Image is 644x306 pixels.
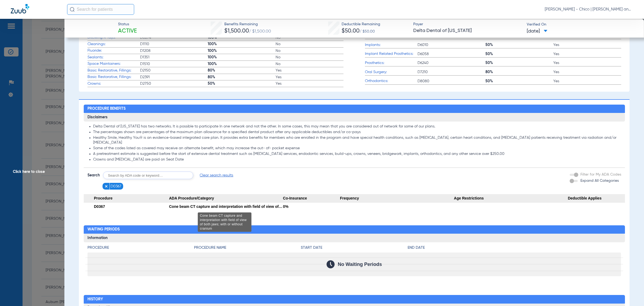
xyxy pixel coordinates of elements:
h4: Procedure Name [194,245,301,251]
span: Yes [553,69,621,75]
li: A pretreatment estimate is suggested before the start of extensive dental treatment such as [MEDI... [93,152,621,156]
span: 80% [485,69,553,75]
h2: History [84,295,625,304]
span: Co-Insurance [283,194,340,203]
span: D2150 [140,68,208,73]
span: 50% [485,42,553,48]
span: 100% [208,55,276,60]
span: Yes [553,79,621,84]
span: D6010 [418,42,485,48]
span: Verified On [527,22,635,27]
span: Expand All Categories [580,179,619,183]
span: Prosthetics: [365,60,418,66]
span: No [276,55,343,60]
span: D6058 [418,51,485,57]
span: Active [118,27,137,35]
app-breakdown-title: Procedure Name [194,245,301,252]
h3: Information [84,234,625,242]
span: D1351 [140,55,208,60]
img: Zuub Logo [11,4,29,13]
span: Yes [553,42,621,48]
span: Implants: [365,42,418,48]
span: Yes [276,74,343,80]
img: Calendar [327,260,335,268]
label: Filter for My ADA Codes [579,172,621,177]
span: D1510 [140,61,208,67]
li: Some of the codes listed as covered may receive an alternate benefit, which may increase the out-... [93,146,621,151]
li: The percentages shown are percentages of the maximum plan allowance for a specified dental produc... [93,130,621,135]
span: Yes [553,60,621,66]
img: Search Icon [70,7,75,12]
span: Payer [413,22,522,27]
span: Deductible Applies [568,194,625,203]
input: Search by ADA code or keyword… [103,172,193,179]
span: Status [118,22,137,27]
h4: Start Date [301,245,408,251]
h2: Waiting Periods [84,225,625,234]
span: Frequency [340,194,454,203]
span: Yes [553,51,621,57]
span: Clear search results [200,173,233,178]
span: 50% [485,51,553,57]
span: $1,500.00 [224,28,249,34]
li: Delta Dental of [US_STATE] has two networks. lt is possible to participate In one network and not... [93,124,621,129]
span: Basic Restorative, Fillings: [87,74,140,80]
span: 50% [485,60,553,66]
span: D2750 [140,81,208,86]
span: / $50.00 [360,30,375,33]
span: No [276,41,343,47]
span: D1110 [140,41,208,47]
span: 100% [208,61,276,67]
input: Search for patients [67,4,134,15]
span: Space Maintainers: [87,61,140,67]
span: D0367 [111,184,121,189]
span: Crowns: [87,81,140,87]
app-breakdown-title: Start Date [301,245,408,252]
span: D1208 [140,48,208,54]
span: Implant Related Prosthetics: [365,51,418,57]
span: Orthodontics: [365,78,418,84]
app-breakdown-title: Procedure [87,245,194,252]
span: / $1,500.00 [249,29,271,34]
h2: Procedure Benefits [84,105,625,113]
span: Yes [276,81,343,86]
li: Crowns and [MEDICAL_DATA] are paid on Seat Date [93,157,621,162]
span: ADA Procedure/Category [169,194,283,203]
app-breakdown-title: End Date [408,245,621,252]
span: D2391 [140,74,208,80]
span: Age Restrictions [454,194,568,203]
span: 80% [208,68,276,73]
span: No [276,48,343,54]
span: Fluoride: [87,48,140,54]
span: $50.00 [342,28,360,34]
h4: End Date [408,245,621,251]
div: Cone beam CT capture and interpretation with field of view of both jaws; with or without cranium [169,203,283,210]
span: D7210 [418,69,485,75]
span: Search [87,173,100,178]
span: Deductible Remaining [342,22,380,27]
span: 100% [208,41,276,47]
img: x.svg [104,184,108,188]
span: 50% [485,79,553,84]
span: 80% [208,74,276,80]
span: D6240 [418,60,485,66]
h3: Disclaimers [84,113,625,122]
div: Cone beam CT capture and interpretation with field of view of both jaws; with or without cranium [198,212,251,232]
span: 100% [208,48,276,54]
span: Benefits Remaining [224,22,271,27]
span: [PERSON_NAME] - Chico | [PERSON_NAME] and [PERSON_NAME] Dental Group [545,7,633,12]
span: D0367 [94,204,105,209]
div: 0% [283,203,340,210]
span: Cleanings: [87,41,140,47]
span: [DATE] [527,28,547,35]
span: No [276,61,343,67]
span: Delta Dental of [US_STATE] [413,27,522,34]
li: Healthy Smile, Healthy You® is an evidence-based integrated care plan. It provides extra benefits... [93,136,621,145]
span: Yes [276,68,343,73]
span: Sealants: [87,55,140,60]
span: Basic Restorative, Fillings: [87,68,140,73]
h4: Procedure [87,245,194,251]
iframe: Chat Widget [617,280,644,306]
span: Oral Surgery: [365,69,418,75]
